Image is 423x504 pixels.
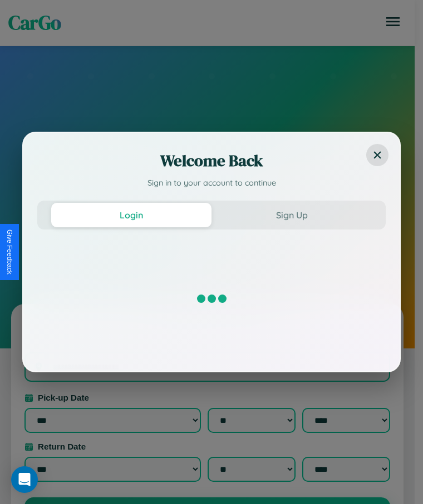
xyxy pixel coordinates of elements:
h2: Welcome Back [37,149,386,172]
button: Sign Up [211,203,372,227]
button: Login [51,203,211,227]
div: Give Feedback [6,229,13,275]
div: Open Intercom Messenger [11,466,38,493]
p: Sign in to your account to continue [37,177,386,189]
